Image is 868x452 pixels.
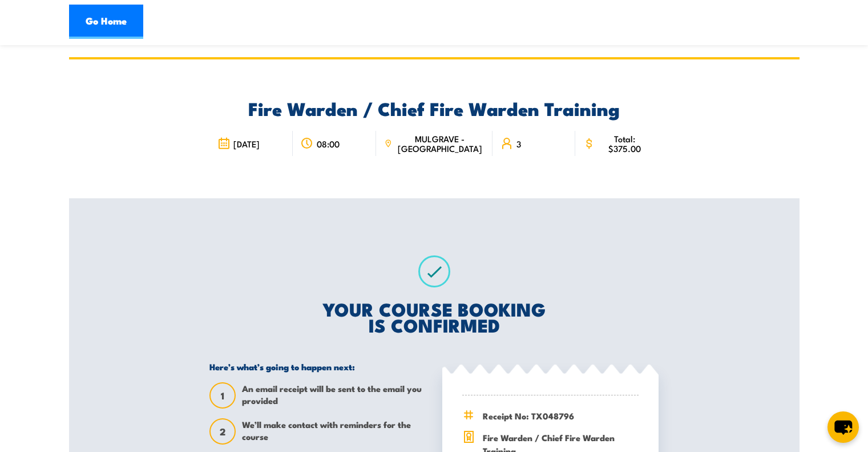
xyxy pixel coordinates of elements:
span: MULGRAVE - [GEOGRAPHIC_DATA] [395,134,485,153]
h2: YOUR COURSE BOOKING IS CONFIRMED [209,301,659,333]
span: We’ll make contact with reminders for the course [242,418,426,445]
h5: Here’s what’s going to happen next: [209,361,426,372]
a: Go Home [69,5,143,39]
span: 2 [211,426,235,438]
span: Receipt No: TX048796 [483,409,639,422]
span: Total: $375.00 [599,134,651,153]
span: 3 [516,139,521,149]
span: An email receipt will be sent to the email you provided [242,382,426,409]
span: 1 [211,390,235,402]
h2: Fire Warden / Chief Fire Warden Training [209,100,659,116]
span: 08:00 [317,139,340,149]
span: [DATE] [233,139,260,149]
button: chat-button [827,411,859,443]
